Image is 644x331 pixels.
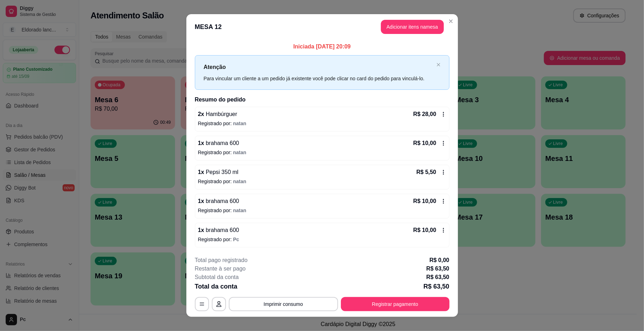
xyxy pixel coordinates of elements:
button: Registrar pagamento [341,297,449,311]
span: natan [233,121,246,126]
p: R$ 28,00 [413,110,436,118]
div: Para vincular um cliente a um pedido já existente você pode clicar no card do pedido para vinculá... [204,75,434,82]
p: R$ 10,00 [413,139,436,147]
p: R$ 63,50 [427,265,449,273]
button: Imprimir consumo [229,297,338,311]
span: natan [233,150,246,155]
p: 2 x [198,110,237,118]
p: Registrado por: [198,120,446,127]
p: 1 x [198,197,239,205]
button: close [436,63,441,67]
span: natan [233,179,246,184]
button: Adicionar itens namesa [381,20,444,34]
span: Pc [233,237,239,242]
p: Registrado por: [198,178,446,185]
span: close [436,63,441,67]
p: Subtotal da conta [195,273,239,281]
p: R$ 10,00 [413,197,436,205]
span: natan [233,208,246,213]
p: Registrado por: [198,236,446,243]
button: Close [445,16,457,27]
p: R$ 0,00 [429,256,449,265]
p: Atenção [204,63,434,71]
header: MESA 12 [186,14,458,40]
span: Hambúrguer [204,111,237,117]
span: brahama 600 [204,227,239,233]
p: Registrado por: [198,149,446,156]
p: 1 x [198,226,239,234]
p: Restante à ser pago [195,265,246,273]
p: Iniciada [DATE] 20:09 [195,42,449,51]
span: brahama 600 [204,140,239,146]
p: R$ 63,50 [427,273,449,281]
p: Total da conta [195,281,238,291]
p: 1 x [198,139,239,147]
p: R$ 5,50 [416,168,436,176]
span: brahama 600 [204,198,239,204]
p: R$ 10,00 [413,226,436,234]
h2: Resumo do pedido [195,95,449,104]
p: R$ 63,50 [423,281,449,291]
p: 1 x [198,168,239,176]
p: Registrado por: [198,207,446,214]
p: Total pago registrado [195,256,248,265]
span: Pepsi 350 ml [204,169,238,175]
